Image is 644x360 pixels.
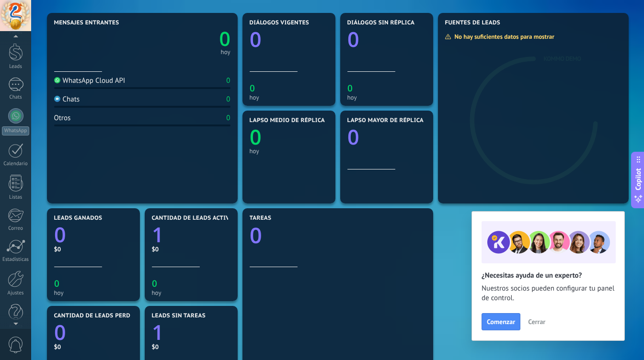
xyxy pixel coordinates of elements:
[2,225,30,232] div: Correo
[482,313,520,330] button: Comenzar
[54,76,126,85] div: WhatsApp Cloud API
[226,76,230,85] div: 0
[54,95,80,104] div: Chats
[142,25,230,52] a: 0
[347,94,426,101] div: hoy
[226,95,230,104] div: 0
[152,318,164,346] text: 1
[250,25,262,53] text: 0
[152,343,230,351] div: $0
[54,289,133,296] div: hoy
[219,25,230,52] text: 0
[54,245,133,253] div: $0
[250,221,262,250] text: 0
[633,169,643,191] span: Copilot
[482,271,615,280] h2: ¿Necesitas ayuda de un experto?
[221,50,230,55] div: hoy
[54,343,133,351] div: $0
[347,25,359,53] text: 0
[54,318,133,346] a: 0
[54,313,145,319] span: Cantidad de leads perdidos
[152,220,230,248] a: 1
[347,117,424,124] span: Lapso mayor de réplica
[152,277,157,290] text: 0
[54,96,60,102] img: Chats
[250,215,272,222] span: Tareas
[2,257,30,263] div: Estadísticas
[54,113,71,123] div: Otros
[250,123,262,151] text: 0
[152,313,206,319] span: Leads sin tareas
[445,20,501,26] span: Fuentes de leads
[2,94,30,101] div: Chats
[54,220,66,248] text: 0
[347,20,415,26] span: Diálogos sin réplica
[250,94,328,101] div: hoy
[528,318,545,325] span: Cerrar
[54,277,59,290] text: 0
[2,194,30,201] div: Listas
[250,82,255,94] text: 0
[2,64,30,70] div: Leads
[2,161,30,167] div: Calendario
[152,245,230,253] div: $0
[482,284,615,303] span: Nuestros socios pueden configurar tu panel de control.
[524,315,550,329] button: Cerrar
[250,117,325,124] span: Lapso medio de réplica
[2,126,29,135] div: WhatsApp
[226,113,230,123] div: 0
[152,289,230,296] div: hoy
[54,20,119,26] span: Mensajes entrantes
[347,123,359,151] text: 0
[347,82,353,94] text: 0
[54,77,60,83] img: WhatsApp Cloud API
[250,221,426,250] a: 0
[250,20,310,26] span: Diálogos vigentes
[445,33,561,41] div: No hay suficientes datos para mostrar
[152,215,238,222] span: Cantidad de leads activos
[250,147,328,155] div: hoy
[54,220,133,248] a: 0
[152,220,164,248] text: 1
[487,318,515,325] span: Comenzar
[2,290,30,296] div: Ajustes
[152,318,230,346] a: 1
[54,318,66,346] text: 0
[54,215,103,222] span: Leads ganados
